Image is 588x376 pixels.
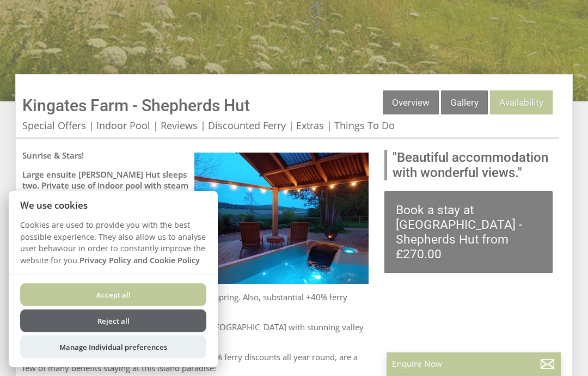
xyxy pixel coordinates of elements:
button: Reject all [20,310,206,332]
a: Extras [296,119,324,132]
a: Reviews [161,119,198,132]
a: Things To Do [334,119,395,132]
a: Overview [383,91,439,115]
button: Accept all [20,283,206,306]
a: Special Offers [22,119,86,132]
a: Kingates Farm - Shepherds Hut [22,96,250,116]
a: Book a stay at [GEOGRAPHIC_DATA] - Shepherds Hut from £270.00 [384,192,553,274]
a: Availability [490,91,553,115]
a: Discounted Ferry [208,119,286,132]
blockquote: "Beautiful accommodation with wonderful views." [384,150,553,181]
p: Enquire Now [392,358,555,369]
strong: Sunrise & Stars! [22,150,84,161]
h2: We use cookies [9,200,218,210]
strong: Large ensuite [PERSON_NAME] Hut sleeps two. Private use of indoor pool with steam room. [22,169,188,202]
a: Indoor Pool [96,119,150,132]
a: Privacy Policy and Cookie Policy [79,255,200,265]
p: Cookies are used to provide you with the best possible experience. They also allow us to analyse ... [9,219,218,274]
a: Gallery [441,91,488,115]
button: Manage Individual preferences [20,336,206,359]
img: Kingates Farm Valley Views [194,153,369,284]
